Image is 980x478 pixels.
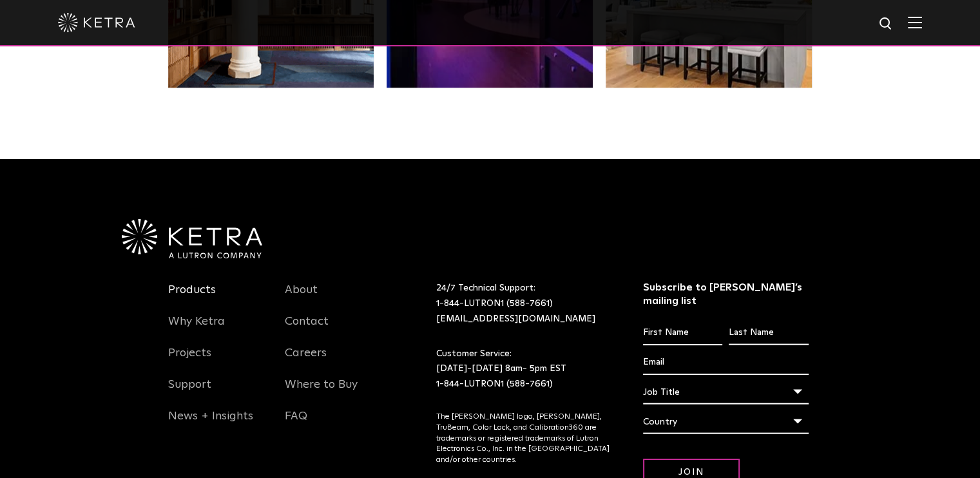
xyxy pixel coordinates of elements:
[168,314,225,344] a: Why Ketra
[878,16,894,32] img: search icon
[908,16,922,28] img: Hamburger%20Nav.svg
[122,219,262,259] img: Ketra-aLutronCo_White_RGB
[285,378,358,407] a: Where to Buy
[643,380,809,405] div: Job Title
[168,283,216,312] a: Products
[285,283,318,312] a: About
[436,379,553,388] a: 1-844-LUTRON1 (588-7661)
[643,281,809,308] h3: Subscribe to [PERSON_NAME]’s mailing list
[168,409,253,439] a: News + Insights
[436,314,595,323] a: [EMAIL_ADDRESS][DOMAIN_NAME]
[168,346,211,376] a: Projects
[168,281,266,439] div: Navigation Menu
[436,347,611,392] p: Customer Service: [DATE]-[DATE] 8am- 5pm EST
[285,346,327,376] a: Careers
[285,409,307,439] a: FAQ
[285,281,383,439] div: Navigation Menu
[436,281,611,327] p: 24/7 Technical Support:
[436,412,611,466] p: The [PERSON_NAME] logo, [PERSON_NAME], TruBeam, Color Lock, and Calibration360 are trademarks or ...
[436,299,553,308] a: 1-844-LUTRON1 (588-7661)
[643,350,809,375] input: Email
[168,378,211,407] a: Support
[643,321,722,345] input: First Name
[643,410,809,434] div: Country
[58,13,135,32] img: ketra-logo-2019-white
[729,321,808,345] input: Last Name
[285,314,329,344] a: Contact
